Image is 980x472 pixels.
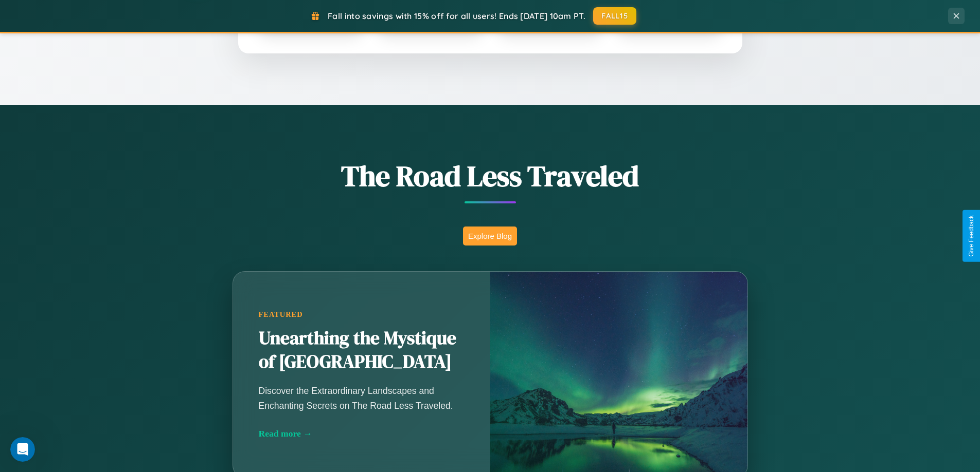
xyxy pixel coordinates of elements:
button: FALL15 [593,7,636,25]
div: Give Feedback [968,215,975,257]
span: Fall into savings with 15% off for all users! Ends [DATE] 10am PT. [328,11,585,21]
iframe: Intercom live chat [10,437,35,462]
h2: Unearthing the Mystique of [GEOGRAPHIC_DATA] [259,327,465,374]
h1: The Road Less Traveled [182,156,799,196]
button: Explore Blog [463,226,517,246]
p: Discover the Extraordinary Landscapes and Enchanting Secrets on The Road Less Traveled. [259,384,465,412]
div: Featured [259,310,465,319]
div: Read more → [259,428,465,439]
